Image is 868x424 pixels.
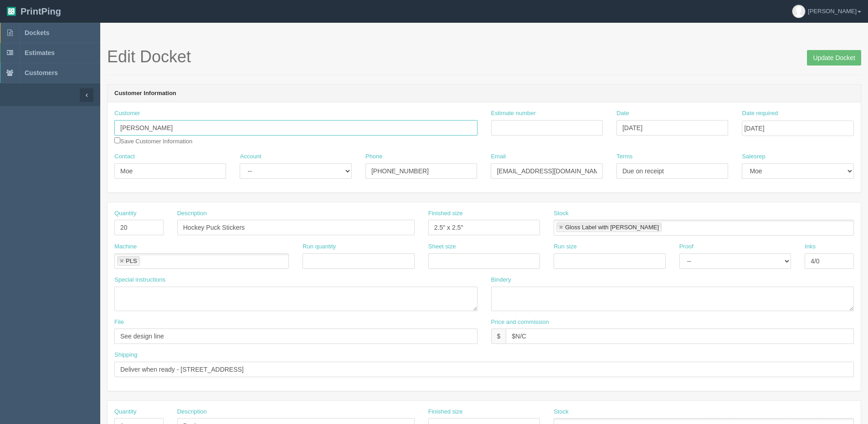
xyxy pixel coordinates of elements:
[114,209,136,218] label: Quantity
[240,152,261,161] label: Account
[303,242,336,251] label: Run quantity
[114,276,165,284] label: Special instructions
[616,152,632,161] label: Terms
[114,109,478,146] div: Save Customer Information
[491,328,506,344] div: $
[114,351,138,359] label: Shipping
[114,109,140,118] label: Customer
[114,152,135,161] label: Contact
[807,50,861,66] input: Update Docket
[554,242,577,251] label: Run size
[742,109,778,118] label: Date required
[792,5,805,18] img: avatar_default-7531ab5dedf162e01f1e0bb0964e6a185e93c5c22dfe317fb01d7f8cd2b1632c.jpg
[428,242,456,251] label: Sheet size
[805,242,816,251] label: Inks
[491,109,536,118] label: Estimate number
[25,49,55,56] span: Estimates
[7,7,16,16] img: logo-3e63b451c926e2ac314895c53de4908e5d424f24456219fb08d385ab2e579770.png
[742,152,765,161] label: Salesrep
[114,242,137,251] label: Machine
[114,318,124,327] label: File
[554,209,569,218] label: Stock
[25,69,58,76] span: Customers
[428,408,463,416] label: Finished size
[126,258,137,264] div: PLS
[565,224,659,230] div: Gloss Label with [PERSON_NAME]
[554,408,569,416] label: Stock
[616,109,629,118] label: Date
[679,242,693,251] label: Proof
[114,120,478,136] input: Enter customer name
[365,152,383,161] label: Phone
[177,209,207,218] label: Description
[491,152,506,161] label: Email
[108,85,861,103] header: Customer Information
[114,408,136,416] label: Quantity
[491,276,511,284] label: Bindery
[107,48,861,66] h1: Edit Docket
[177,408,207,416] label: Description
[25,29,49,36] span: Dockets
[428,209,463,218] label: Finished size
[491,318,549,327] label: Price and commission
